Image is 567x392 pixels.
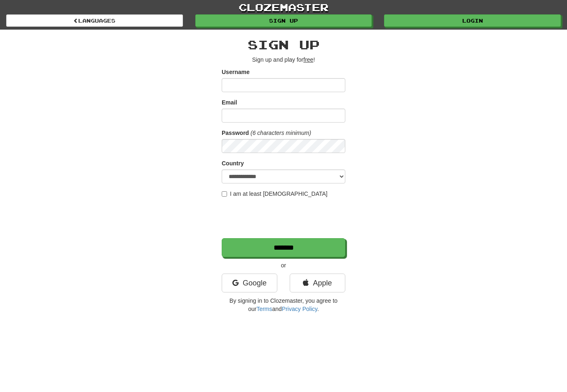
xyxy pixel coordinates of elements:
a: Privacy Policy [282,306,317,312]
p: By signing in to Clozemaster, you agree to our and . [222,297,345,313]
em: (6 characters minimum) [251,130,311,136]
u: free [303,56,313,63]
label: I am at least [DEMOGRAPHIC_DATA] [222,190,328,198]
a: Languages [6,14,183,27]
label: Username [222,68,250,76]
label: Email [222,98,237,107]
input: I am at least [DEMOGRAPHIC_DATA] [222,191,227,197]
a: Sign up [195,14,372,27]
a: Apple [290,274,345,292]
h2: Sign up [222,38,345,51]
label: Country [222,159,244,167]
iframe: reCAPTCHA [222,202,347,234]
p: Sign up and play for ! [222,56,345,64]
p: or [222,261,345,269]
a: Login [384,14,561,27]
a: Google [222,274,277,292]
a: Terms [256,306,272,312]
label: Password [222,129,249,137]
